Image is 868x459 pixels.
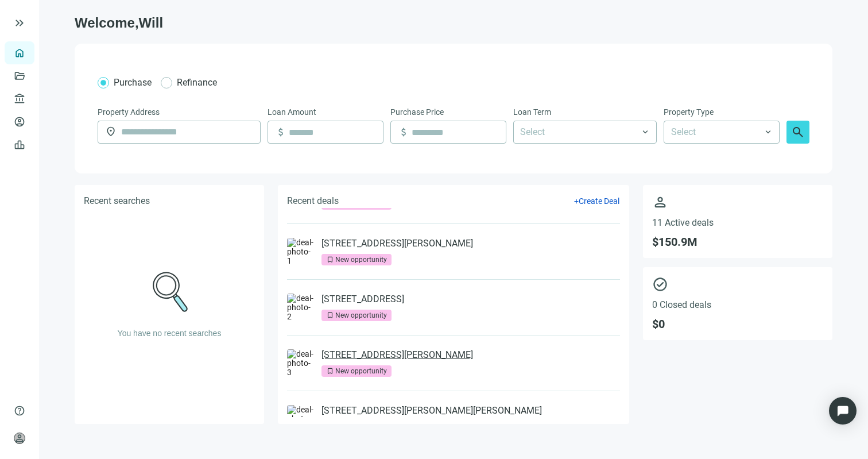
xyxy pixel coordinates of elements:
[287,294,315,321] img: deal-photo-2
[398,126,409,138] span: attach_money
[574,196,579,206] span: +
[335,365,387,377] div: New opportunity
[652,235,823,249] span: $ 150.9M
[652,299,823,310] span: 0 Closed deals
[335,254,387,265] div: New opportunity
[326,311,334,319] span: bookmark
[287,405,315,433] img: deal-photo-4
[321,349,473,361] a: [STREET_ADDRESS][PERSON_NAME]
[13,16,26,30] button: keyboard_double_arrow_right
[786,121,809,144] button: search
[326,256,334,264] span: bookmark
[105,126,117,137] span: location_on
[335,310,387,321] div: New opportunity
[114,77,152,88] span: Purchase
[321,238,473,249] a: [STREET_ADDRESS][PERSON_NAME]
[287,349,315,377] img: deal-photo-3
[573,196,620,206] button: +Create Deal
[287,238,315,265] img: deal-photo-1
[268,106,316,118] span: Loan Amount
[652,217,823,228] span: 11 Active deals
[321,405,542,416] a: [STREET_ADDRESS][PERSON_NAME][PERSON_NAME]
[118,329,222,338] span: You have no recent searches
[791,125,805,139] span: search
[84,194,150,208] h5: Recent searches
[14,433,25,444] span: person
[652,317,823,331] span: $ 0
[390,106,444,118] span: Purchase Price
[579,196,619,206] span: Create Deal
[98,106,160,118] span: Property Address
[287,194,339,208] h5: Recent deals
[513,106,551,118] span: Loan Term
[14,405,25,416] span: help
[75,14,832,32] h1: Welcome, Will
[177,77,217,88] span: Refinance
[652,276,823,292] span: check_circle
[829,397,857,425] div: Open Intercom Messenger
[326,367,334,375] span: bookmark
[14,93,22,105] span: account_balance
[664,106,714,118] span: Property Type
[652,194,823,210] span: person
[321,294,404,305] a: [STREET_ADDRESS]
[275,126,286,138] span: attach_money
[326,200,334,208] span: bookmark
